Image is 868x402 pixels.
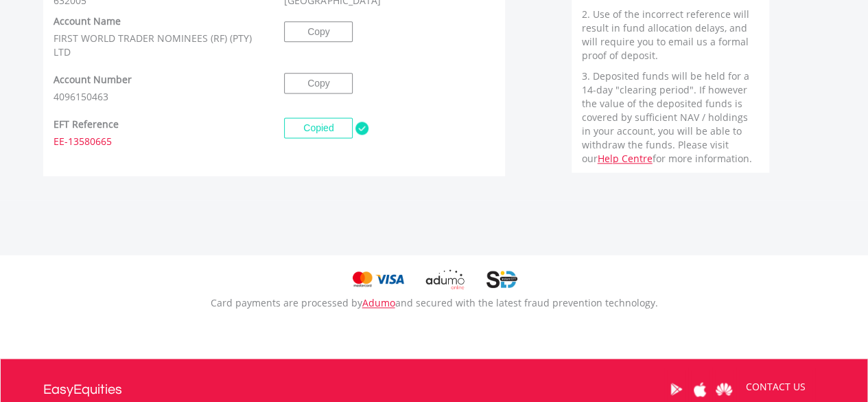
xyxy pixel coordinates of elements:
[284,118,353,138] button: Copied
[54,118,119,131] label: EFT Reference
[486,269,518,289] img: SID Logo
[54,135,112,148] span: EE-13580665
[284,21,353,42] button: Copy
[54,32,264,59] p: FIRST WORLD TRADER NOMINEES (RF) (PTY) LTD
[54,73,132,87] label: Account Number
[362,296,395,309] a: Adumo
[598,152,653,165] a: Help Centre
[43,296,825,310] p: Card payments are processed by and secured with the latest fraud prevention technology.
[350,269,404,289] img: MasterCard and Visa Logo
[582,69,760,166] p: 3. Deposited funds will be held for a 14-day "clearing period". If however the value of the depos...
[54,90,108,103] span: 4096150463
[54,14,121,28] label: Account Name
[355,122,368,135] img: copied-tick.png
[582,8,760,63] p: 2. Use of the incorrect reference will result in fund allocation delays, and will require you to ...
[284,73,353,93] button: Copy
[407,269,482,289] img: Adumo Logo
